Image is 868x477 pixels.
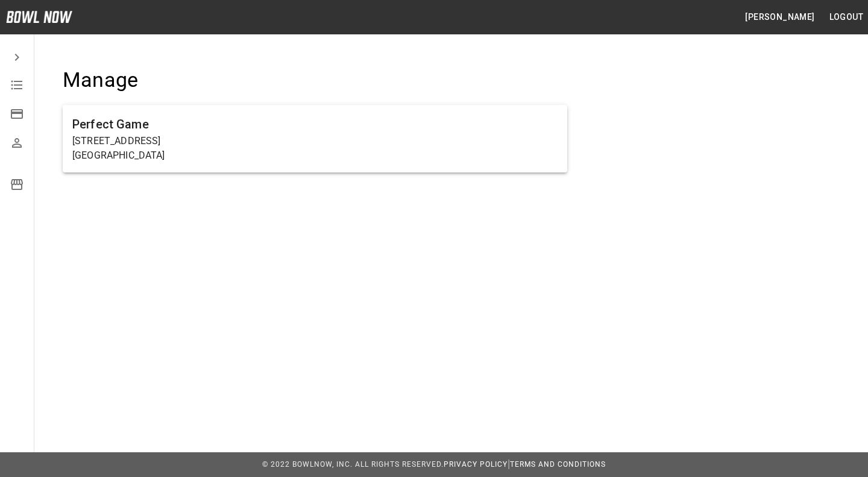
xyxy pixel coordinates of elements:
[825,6,868,28] button: Logout
[510,460,606,469] a: Terms and Conditions
[6,11,72,23] img: logo
[262,460,444,469] span: © 2022 BowlNow, Inc. All Rights Reserved.
[444,460,508,469] a: Privacy Policy
[72,134,558,148] p: [STREET_ADDRESS]
[63,68,567,93] h4: Manage
[72,115,558,134] h6: Perfect Game
[740,6,819,28] button: [PERSON_NAME]
[72,148,558,163] p: [GEOGRAPHIC_DATA]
